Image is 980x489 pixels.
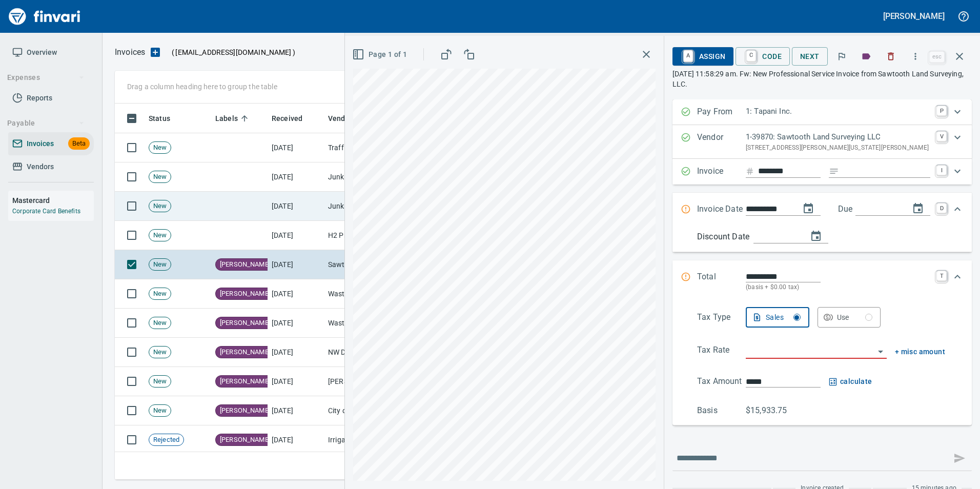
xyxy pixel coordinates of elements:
[216,377,274,386] span: [PERSON_NAME]
[744,48,782,65] span: Code
[672,303,972,425] div: Expand
[268,192,324,221] td: [DATE]
[149,348,171,357] span: New
[746,165,754,177] svg: Invoice number
[149,112,170,125] span: Status
[268,279,324,309] td: [DATE]
[895,345,945,358] span: + misc amount
[697,271,746,293] p: Total
[268,309,324,338] td: [DATE]
[149,406,171,416] span: New
[7,117,85,130] span: Payable
[830,45,853,68] button: Flag
[746,106,930,117] p: 1: Tapani Inc.
[697,106,746,119] p: Pay From
[324,221,426,250] td: H2 Pre-Cast Inc (1-10432)
[149,289,171,299] span: New
[880,45,902,68] button: Discard
[672,227,972,252] div: Expand
[149,377,171,386] span: New
[324,338,426,367] td: NW Dropbox LLC (1-39192)
[324,309,426,338] td: Waste Connections Inc (1-11095)
[328,112,375,125] span: Vendor / From
[697,404,746,417] p: Basis
[215,112,238,125] span: Labels
[216,435,274,445] span: [PERSON_NAME]
[68,138,90,150] span: Beta
[746,404,794,417] p: $15,933.75
[115,46,145,58] p: Invoices
[766,311,801,324] div: Sales
[268,250,324,279] td: [DATE]
[906,196,930,221] button: change due date
[174,47,292,57] span: [EMAIL_ADDRESS][DOMAIN_NAME]
[324,162,426,192] td: Junk It Junk Removal LLC (1-39812)
[697,344,746,359] p: Tax Rate
[936,106,947,116] a: P
[672,125,972,159] div: Expand
[268,162,324,192] td: [DATE]
[149,231,171,240] span: New
[354,48,407,61] span: Page 1 of 1
[268,367,324,396] td: [DATE]
[697,231,749,243] p: Discount Date
[929,51,945,63] a: esc
[6,4,83,29] img: Finvari
[936,131,947,141] a: V
[324,367,426,396] td: [PERSON_NAME] <[EMAIL_ADDRESS][PERSON_NAME][DOMAIN_NAME]>
[697,131,746,153] p: Vendor
[672,99,972,125] div: Expand
[149,172,171,182] span: New
[272,112,302,125] span: Received
[672,159,972,185] div: Expand
[149,201,171,211] span: New
[697,375,746,388] p: Tax Amount
[149,260,171,270] span: New
[268,221,324,250] td: [DATE]
[268,133,324,162] td: [DATE]
[216,406,274,416] span: [PERSON_NAME]
[216,289,274,299] span: [PERSON_NAME]
[873,344,888,359] button: Open
[837,311,873,324] div: Use
[800,50,820,63] span: Next
[149,143,171,153] span: New
[904,45,927,68] button: More
[936,271,947,281] a: T
[268,338,324,367] td: [DATE]
[324,396,426,425] td: City of [GEOGRAPHIC_DATA] (1-29802)
[672,193,972,227] div: Expand
[672,260,972,303] div: Expand
[328,112,389,125] span: Click to Sort
[883,11,945,22] h5: [PERSON_NAME]
[215,112,251,125] span: Click to Sort
[216,348,274,357] span: [PERSON_NAME]
[7,71,85,84] span: Expenses
[268,396,324,425] td: [DATE]
[12,208,80,215] a: Corporate Card Benefits
[324,133,426,162] td: Traffic Safety Supply Co. Inc (1-11034)
[792,47,828,66] button: Next Invoice
[672,69,972,89] p: [DATE] 11:58:29 am. Fw: New Professional Service Invoice from Sawtooth Land Surveying, LLC.
[681,48,725,65] span: Assign
[12,195,94,206] h6: Mastercard
[216,260,274,270] span: [PERSON_NAME]
[27,46,57,59] span: Overview
[936,165,947,175] a: I
[838,203,887,215] p: Due
[746,282,930,293] p: (basis + $0.00 tax)
[27,137,54,150] span: Invoices
[127,81,277,92] p: Drag a column heading here to group the table
[746,131,930,143] p: 1-39870: Sawtooth Land Surveying LLC
[829,375,872,388] span: calculate
[746,143,930,153] p: [STREET_ADDRESS][PERSON_NAME][US_STATE][PERSON_NAME]
[746,50,756,62] a: C
[829,166,839,176] svg: Invoice description
[697,165,746,178] p: Invoice
[683,50,693,62] a: A
[697,311,746,328] p: Tax Type
[115,46,145,58] nav: breadcrumb
[796,196,821,221] button: change date
[149,435,183,445] span: Rejected
[216,318,274,328] span: [PERSON_NAME]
